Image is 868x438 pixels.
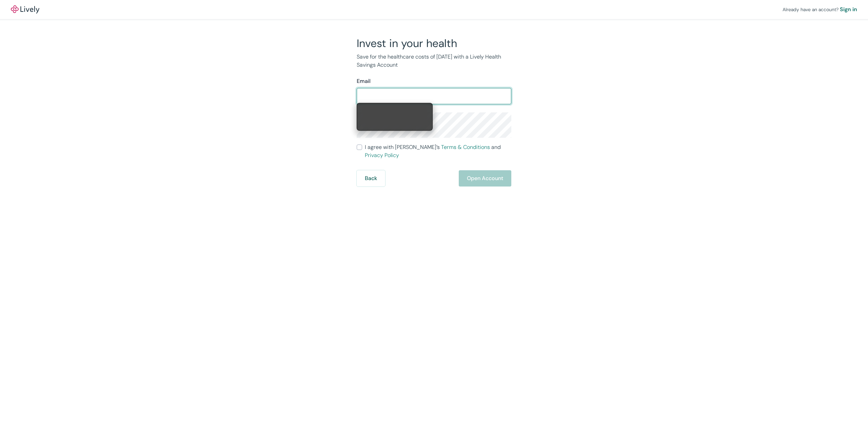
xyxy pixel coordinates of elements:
[365,152,399,159] a: Privacy Policy
[441,144,490,151] a: Terms & Conditions
[357,53,511,69] p: Save for the healthcare costs of [DATE] with a Lively Health Savings Account
[357,170,385,187] button: Back
[783,5,857,14] div: Already have an account?
[840,5,857,14] a: Sign in
[11,5,39,14] a: LivelyLively
[11,5,39,14] img: Lively
[357,77,371,85] label: Email
[365,143,511,159] span: I agree with [PERSON_NAME]’s and
[357,37,511,50] h2: Invest in your health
